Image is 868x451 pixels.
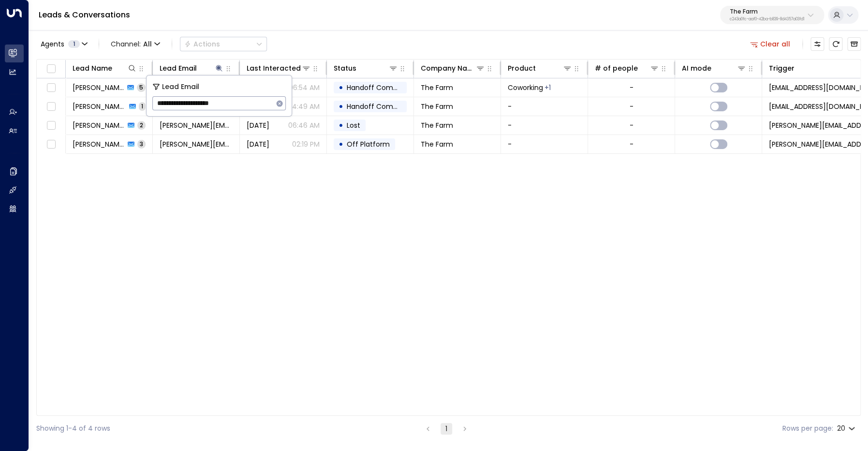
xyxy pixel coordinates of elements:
[421,83,453,92] span: The Farm
[45,138,57,150] span: Toggle select row
[544,83,551,92] div: Private Office
[137,83,146,91] span: 5
[441,423,452,435] button: page 1
[338,79,343,96] div: •
[347,120,360,130] span: Lost
[180,37,267,51] button: Actions
[73,62,137,74] div: Lead Name
[810,37,824,51] button: Customize
[45,63,57,75] span: Toggle select all
[501,135,588,153] td: -
[334,62,398,74] div: Status
[630,83,633,92] div: -
[73,62,112,74] div: Lead Name
[421,120,453,130] span: The Farm
[247,139,269,149] span: Jun 11, 2025
[338,117,343,134] div: •
[36,37,91,51] button: Agents1
[347,102,415,111] span: Handoff Completed
[630,139,633,149] div: -
[847,37,861,51] button: Archived Leads
[73,139,125,149] span: Riley Space
[682,62,746,74] div: AI mode
[595,62,659,74] div: # of people
[180,37,267,51] div: Button group with a nested menu
[508,62,572,74] div: Product
[720,6,824,24] button: The Farmc243a0fc-aaf0-42ba-b839-8d4357a03fd1
[160,62,197,74] div: Lead Email
[107,37,164,51] button: Channel:All
[107,37,164,51] span: Channel:
[595,62,638,74] div: # of people
[829,37,842,51] span: Refresh
[45,82,57,94] span: Toggle select row
[334,62,356,74] div: Status
[73,102,126,111] span: Riley Space
[422,422,471,435] nav: pagination navigation
[421,102,453,111] span: The Farm
[247,62,311,74] div: Last Interacted
[143,40,152,48] span: All
[782,423,833,434] label: Rows per page:
[682,62,711,74] div: AI mode
[160,120,233,130] span: riley@thefarmsoho.com
[347,139,390,149] span: Off Platform
[247,120,269,130] span: Jul 05, 2025
[36,423,110,434] div: Showing 1-4 of 4 rows
[39,9,130,20] a: Leads & Conversations
[338,136,343,152] div: •
[45,120,57,132] span: Toggle select row
[137,140,146,148] span: 3
[160,62,224,74] div: Lead Email
[421,62,485,74] div: Company Name
[247,62,301,74] div: Last Interacted
[746,37,794,51] button: Clear all
[730,9,805,15] p: The Farm
[184,40,220,48] div: Actions
[501,116,588,135] td: -
[137,121,146,129] span: 2
[421,139,453,149] span: The Farm
[730,17,805,21] p: c243a0fc-aaf0-42ba-b839-8d4357a03fd1
[160,139,233,149] span: riley@thefarmsoho.com
[139,102,146,110] span: 1
[45,101,57,113] span: Toggle select row
[837,421,857,436] div: 20
[288,120,320,130] p: 06:46 AM
[68,40,80,48] span: 1
[292,139,320,149] p: 02:19 PM
[162,81,199,92] span: Lead Email
[338,98,343,115] div: •
[508,83,543,92] span: Coworking
[769,62,794,74] div: Trigger
[73,83,124,92] span: Riley Space
[421,62,475,74] div: Company Name
[41,41,64,47] span: Agents
[73,120,125,130] span: Riley Space
[630,120,633,130] div: -
[630,102,633,111] div: -
[288,102,320,111] p: 04:49 AM
[289,83,320,92] p: 06:54 AM
[347,83,415,92] span: Handoff Completed
[501,97,588,116] td: -
[508,62,536,74] div: Product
